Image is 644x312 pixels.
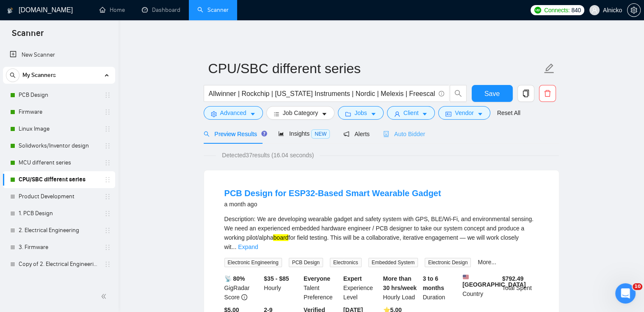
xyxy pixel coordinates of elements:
div: Duration [421,274,461,302]
span: Embedded System [368,258,418,267]
a: MCU different series [19,154,99,171]
b: [GEOGRAPHIC_DATA] [462,274,526,288]
button: search [450,85,467,102]
span: caret-down [370,111,376,117]
span: user [394,111,400,117]
div: Hourly [262,274,302,302]
span: area-chart [278,131,284,137]
span: Job Category [283,108,318,118]
mark: board [273,234,288,241]
span: holder [104,193,111,200]
a: dashboardDashboard [142,6,180,14]
span: holder [104,227,111,234]
span: delete [539,90,556,97]
span: caret-down [250,111,256,117]
a: setting [627,7,641,14]
b: Everyone [304,275,330,282]
button: delete [539,85,556,102]
a: searchScanner [197,6,229,14]
span: bars [274,111,279,117]
span: Advanced [220,108,246,118]
a: Linux Image [19,120,99,137]
img: logo [7,4,13,17]
span: Electronic Engineering [224,258,282,267]
button: idcardVendorcaret-down [438,106,490,120]
span: Electronic Design [425,258,471,267]
span: My Scanners [22,67,56,84]
iframe: Intercom live chat [615,283,636,304]
div: Total Spent [500,274,540,302]
span: holder [104,126,111,132]
span: Vendor [455,108,473,118]
a: Expand [238,244,258,250]
span: Preview Results [204,131,265,137]
span: copy [518,90,534,97]
button: search [6,68,19,82]
span: holder [104,159,111,166]
span: Save [484,88,500,99]
span: 840 [571,5,580,15]
span: Electronics [330,258,362,267]
span: Connects: [544,5,569,15]
span: Insights [278,130,330,137]
span: edit [544,63,555,74]
li: My Scanners [3,67,115,273]
a: PCB Design for ESP32-Based Smart Wearable Gadget [224,189,441,198]
button: settingAdvancedcaret-down [204,106,263,120]
span: holder [104,92,111,99]
button: copy [517,85,534,102]
span: PCB Design [289,258,323,267]
li: New Scanner [3,47,115,63]
input: Scanner name... [208,58,542,79]
a: Copy of 2. Electrical Engineering [19,256,99,273]
span: holder [104,261,111,268]
span: Auto Bidder [383,131,425,137]
a: 1. PCB Design [19,205,99,222]
button: Save [472,85,513,102]
span: holder [104,142,111,149]
span: Jobs [354,108,367,118]
span: notification [343,131,349,137]
span: holder [104,109,111,115]
a: homeHome [100,6,125,14]
span: caret-down [477,111,483,117]
b: $ 792.49 [502,275,524,282]
span: caret-down [422,111,428,117]
a: PCB Design [19,87,99,104]
div: Talent Preference [302,274,342,302]
span: Scanner [5,27,50,45]
div: Experience Level [342,274,381,302]
span: Detected 37 results (16.04 seconds) [216,151,320,160]
span: holder [104,210,111,217]
span: user [591,7,597,13]
span: Alerts [343,131,370,137]
span: holder [104,176,111,183]
a: Reset All [497,108,520,118]
span: ... [232,244,237,250]
span: double-left [101,292,109,301]
a: 3. Firmware [19,239,99,256]
span: folder [345,111,351,117]
span: info-circle [439,91,444,96]
span: search [450,90,466,97]
button: folderJobscaret-down [338,106,384,120]
a: Product Development [19,188,99,205]
span: setting [211,111,217,117]
b: More than 30 hrs/week [383,275,417,291]
button: barsJob Categorycaret-down [266,106,334,120]
a: 2. Electrical Engineering [19,222,99,239]
b: Expert [343,275,362,282]
div: Description: We are developing wearable gadget and safety system with GPS, BLE/Wi-Fi, and environ... [224,214,539,252]
div: GigRadar Score [223,274,263,302]
input: Search Freelance Jobs... [209,88,435,99]
img: 🇺🇸 [463,274,469,280]
a: More... [478,259,496,265]
span: NEW [311,129,330,139]
img: upwork-logo.png [534,7,541,14]
div: Tooltip anchor [260,130,268,137]
span: holder [104,244,111,251]
a: Solidworks/Inventor design [19,137,99,154]
a: New Scanner [10,47,108,63]
span: search [6,72,19,78]
span: caret-down [321,111,327,117]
